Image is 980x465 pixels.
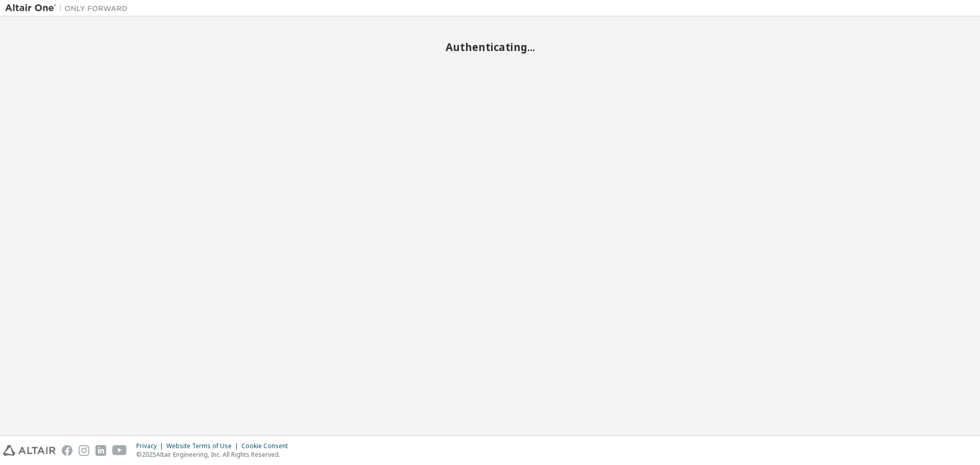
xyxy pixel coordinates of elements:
p: © 2025 Altair Engineering, Inc. All Rights Reserved. [136,450,294,459]
div: Website Terms of Use [166,442,241,450]
img: youtube.svg [112,445,127,456]
img: linkedin.svg [95,445,106,456]
img: altair_logo.svg [3,445,56,456]
img: Altair One [5,3,133,13]
h2: Authenticating... [5,40,975,54]
div: Cookie Consent [241,442,294,450]
div: Privacy [136,442,166,450]
img: instagram.svg [79,445,89,456]
img: facebook.svg [62,445,72,456]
